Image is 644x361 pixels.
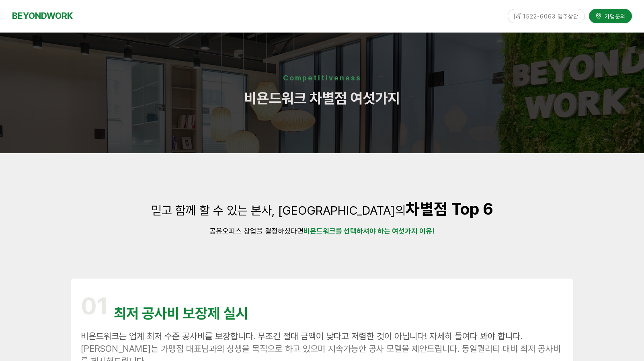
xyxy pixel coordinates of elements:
[81,291,108,320] span: 01
[406,199,493,219] strong: 차별점 Top 6
[209,227,304,235] span: 공유오피스 창업을 결정하셨다면
[81,331,523,341] span: 비욘드워크는 업계 최저 수준 공사비를 보장합니다. 무조건 절대 금액이 낮다고 저렴한 것이 아닙니다! 자세히 들여다 봐야 합니다.
[329,227,435,235] strong: 크를 선택하셔야 하는 여섯가지 이유!
[310,227,329,235] strong: 욘드워
[283,74,361,82] strong: Competitiveness
[304,227,310,235] strong: 비
[602,12,626,20] span: 가맹문의
[12,8,73,23] a: BEYONDWORK
[589,9,632,23] a: 가맹문의
[244,90,400,107] span: 비욘드워크 차별점 여섯가지
[114,305,248,322] span: 최저 공사비 보장제 실시
[151,203,406,217] span: 믿고 함께 할 수 있는 본사, [GEOGRAPHIC_DATA]의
